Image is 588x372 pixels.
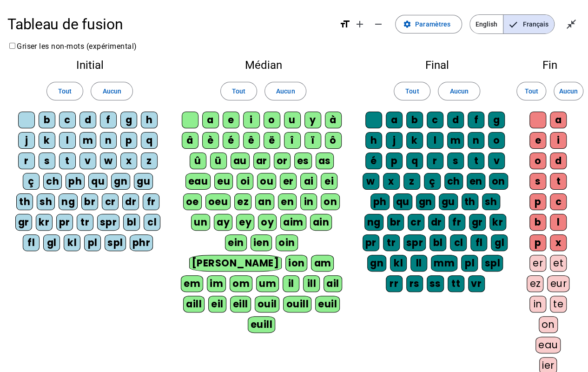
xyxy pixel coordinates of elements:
div: f [468,112,484,128]
div: tr [383,234,400,251]
div: dr [122,193,139,210]
button: Quitter le plein écran [562,15,581,33]
div: n [468,132,484,149]
div: ss [427,275,444,292]
div: qu [88,173,107,190]
span: Tout [232,86,245,97]
div: e [223,112,239,128]
div: eur [547,275,569,292]
div: a [202,112,219,128]
div: gu [439,193,458,210]
div: w [363,173,379,190]
div: ei [321,173,337,190]
div: gn [367,255,386,272]
div: gn [111,173,130,190]
div: j [386,132,403,149]
div: cl [144,214,160,231]
button: Tout [516,82,546,100]
div: à [325,112,342,128]
div: or [274,153,291,169]
div: b [529,214,546,231]
span: Tout [405,86,419,97]
div: sh [482,193,500,210]
mat-icon: settings [403,20,411,28]
div: il [283,275,299,292]
div: l [550,214,567,231]
div: t [550,173,567,190]
div: ein [225,234,247,251]
div: oin [276,234,298,251]
div: d [550,153,567,169]
div: pl [84,234,101,251]
div: cr [102,193,119,210]
div: mm [431,255,457,272]
div: î [284,132,301,149]
div: cl [450,234,467,251]
div: bl [123,214,140,231]
div: ien [251,234,272,251]
div: im [207,275,226,292]
div: b [406,112,423,128]
div: u [284,112,301,128]
div: en [467,173,485,190]
span: Aucun [559,86,578,97]
div: s [447,153,464,169]
div: ou [257,173,276,190]
button: Paramètres [395,15,462,33]
span: English [470,15,503,33]
mat-icon: remove [373,19,384,30]
div: pr [56,214,73,231]
div: spr [403,234,426,251]
div: kr [489,214,506,231]
div: o [264,112,280,128]
div: ô [325,132,342,149]
div: spr [97,214,120,231]
div: ph [370,193,390,210]
div: er [529,255,546,272]
div: a [550,112,567,128]
div: ouill [283,296,311,312]
div: eau [535,337,561,353]
div: te [550,296,567,312]
div: û [190,153,206,169]
div: ch [444,173,463,190]
div: â [182,132,198,149]
h1: Tableau de fusion [7,9,332,39]
h2: Fin [527,60,573,71]
div: s [39,153,55,169]
button: Tout [46,82,83,100]
button: Augmenter la taille de la police [350,15,369,33]
div: spl [482,255,503,272]
div: k [406,132,423,149]
div: è [202,132,219,149]
div: a [386,112,403,128]
div: é [223,132,239,149]
mat-button-toggle-group: Language selection [469,14,555,34]
button: Tout [220,82,257,100]
div: l [59,132,76,149]
h2: Initial [15,60,165,71]
mat-icon: close_fullscreen [566,19,577,30]
div: kl [64,234,80,251]
div: p [529,234,546,251]
div: k [39,132,55,149]
span: Paramètres [415,19,450,30]
div: v [79,153,96,169]
div: spl [105,234,126,251]
div: n [100,132,117,149]
div: é [365,153,382,169]
div: um [256,275,279,292]
div: ouil [255,296,280,312]
div: euill [248,316,275,333]
div: r [18,153,35,169]
div: eill [230,296,251,312]
div: p [529,193,546,210]
div: rr [386,275,403,292]
div: phr [130,234,153,251]
div: eau [185,173,211,190]
div: on [539,316,558,333]
div: eil [208,296,226,312]
div: fl [470,234,487,251]
mat-icon: add [354,19,365,30]
div: z [141,153,158,169]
